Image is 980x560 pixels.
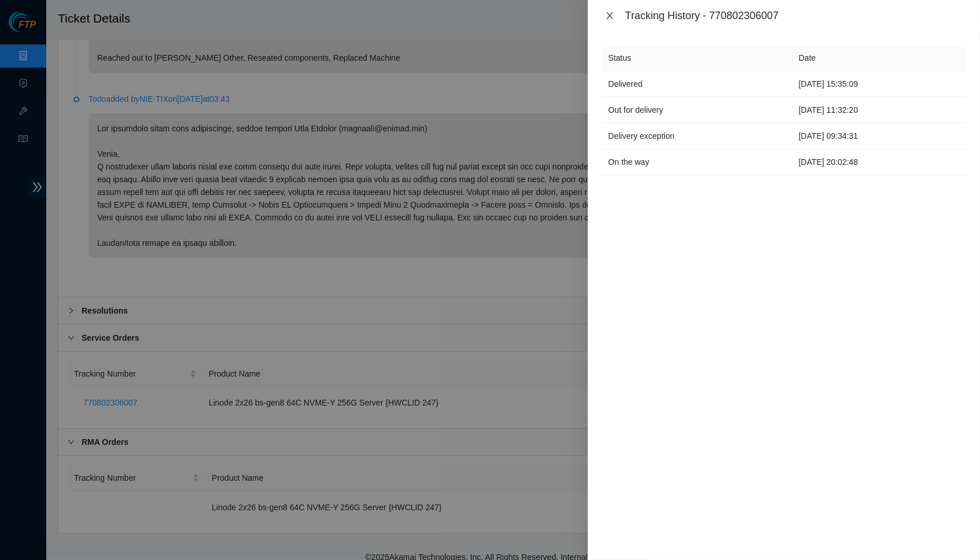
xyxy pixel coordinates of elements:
[793,149,966,175] td: [DATE] 20:02:48
[602,45,792,71] th: Status
[602,97,792,123] td: Out for delivery
[793,97,966,123] td: [DATE] 11:32:20
[625,9,966,22] div: Tracking History - 770802306007
[602,123,792,149] td: Delivery exception
[602,10,618,21] button: Close
[793,71,966,97] td: [DATE] 15:35:09
[602,71,792,97] td: Delivered
[793,45,966,71] th: Date
[793,123,966,149] td: [DATE] 09:34:31
[602,149,792,175] td: On the way
[605,11,614,20] span: close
